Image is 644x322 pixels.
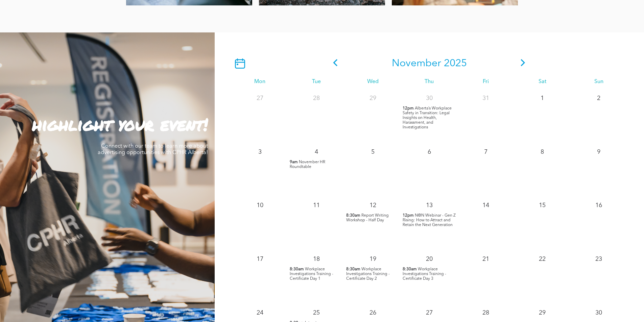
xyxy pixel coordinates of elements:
p: 15 [536,199,548,212]
p: 29 [536,307,548,319]
span: Workplace Investigations Training - Certificate Day 2 [346,267,390,281]
p: 28 [480,307,492,319]
span: N@N Webinar - Gen Z Rising: How to Attract and Retain the Next Generation [403,214,456,227]
div: Thu [401,79,457,85]
p: 7 [480,146,492,158]
p: 21 [480,253,492,265]
div: Tue [288,79,344,85]
p: 24 [254,307,266,319]
span: 8:30am [346,267,360,272]
span: 12pm [403,106,414,111]
p: 20 [423,253,435,265]
span: 12pm [403,213,414,218]
p: 1 [536,92,548,104]
p: 11 [310,199,323,212]
div: Sun [571,79,627,85]
span: November [392,58,441,69]
p: 16 [593,199,605,212]
span: 9am [290,160,298,165]
p: 17 [254,253,266,265]
div: Fri [458,79,514,85]
span: Connect with our team to learn more about advertising opportunities with CPHR Alberta! [98,144,208,155]
p: 12 [367,199,379,212]
span: 8:30am [403,267,417,272]
span: November HR Roundtable [290,160,325,169]
p: 29 [367,92,379,104]
p: 28 [310,92,323,104]
p: 27 [423,307,435,319]
p: 25 [310,307,323,319]
span: Alberta’s Workplace Safety in Transition: Legal Insights on Health, Harassment, and Investigations [403,106,452,129]
span: Report Writing Workshop - Half Day [346,214,389,222]
span: Workplace Investigations Training - Certificate Day 1 [290,267,333,281]
span: Workplace Investigations Training - Certificate Day 3 [403,267,446,281]
span: 8:30am [290,267,304,272]
p: 10 [254,199,266,212]
p: 23 [593,253,605,265]
p: 6 [423,146,435,158]
p: 14 [480,199,492,212]
p: 5 [367,146,379,158]
p: 26 [367,307,379,319]
strong: highlight your event! [32,112,208,136]
p: 30 [423,92,435,104]
p: 4 [310,146,323,158]
div: Sat [514,79,571,85]
p: 2 [593,92,605,104]
div: Mon [232,79,288,85]
p: 18 [310,253,323,265]
p: 27 [254,92,266,104]
p: 19 [367,253,379,265]
span: 2025 [444,58,467,69]
p: 13 [423,199,435,212]
p: 31 [480,92,492,104]
p: 9 [593,146,605,158]
p: 22 [536,253,548,265]
p: 8 [536,146,548,158]
p: 30 [593,307,605,319]
p: 3 [254,146,266,158]
span: 8:30am [346,213,360,218]
div: Wed [344,79,401,85]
